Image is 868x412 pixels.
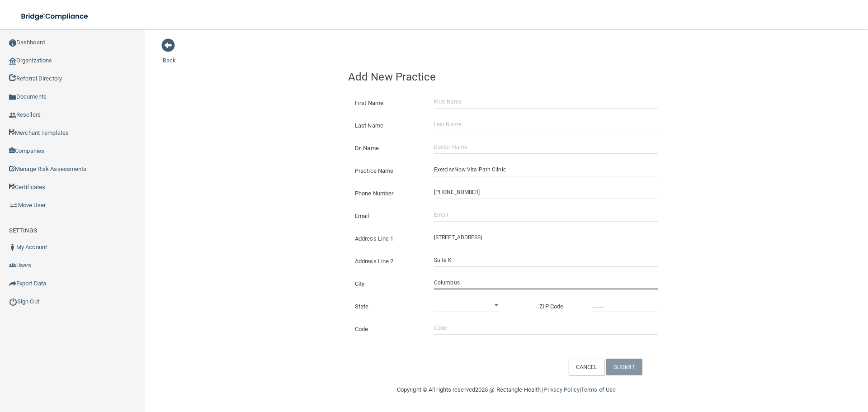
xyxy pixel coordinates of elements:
[434,208,658,222] input: Email
[348,120,427,131] label: Last Name
[9,201,18,210] img: briefcase.64adab9b.png
[434,185,658,199] input: (___) ___-____
[348,301,427,312] label: State
[9,280,16,287] img: icon-export.b9366987.png
[9,94,16,101] img: icon-documents.8dae5593.png
[348,98,427,109] label: First Name
[533,301,585,312] label: ZIP Code
[341,375,671,404] div: Copyright © All rights reserved 2025 @ Rectangle Health | |
[348,188,427,199] label: Phone Number
[9,244,16,251] img: ic_user_dark.df1a06c3.png
[434,231,658,244] input: Address Line 1
[348,324,427,335] label: Code
[348,71,665,83] h4: Add New Practice
[9,57,16,65] img: organization-icon.f8decf85.png
[9,112,16,119] img: ic_reseller.de258add.png
[434,95,658,109] input: First Name
[434,253,658,267] input: Address Line 2
[434,163,658,176] input: Practice Name
[543,386,579,393] a: Privacy Policy
[14,7,97,26] img: bridge_compliance_login_screen.278c3ca4.svg
[9,262,16,269] img: icon-users.e205127d.png
[592,298,658,312] input: _____
[348,279,427,289] label: City
[9,225,37,236] label: SETTINGS
[9,39,16,47] img: ic_dashboard_dark.d01f4a41.png
[581,386,616,393] a: Terms of Use
[434,321,658,335] input: Code
[606,359,642,375] button: SUBMIT
[434,276,658,289] input: City
[568,359,605,375] button: CANCEL
[348,166,427,176] label: Practice Name
[348,143,427,154] label: Dr. Name
[9,298,17,306] img: ic_power_dark.7ecde6b1.png
[348,211,427,222] label: Email
[434,118,658,131] input: Last Name
[434,140,658,154] input: Doctor Name
[348,233,427,244] label: Address Line 1
[163,46,176,64] a: Back
[348,256,427,267] label: Address Line 2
